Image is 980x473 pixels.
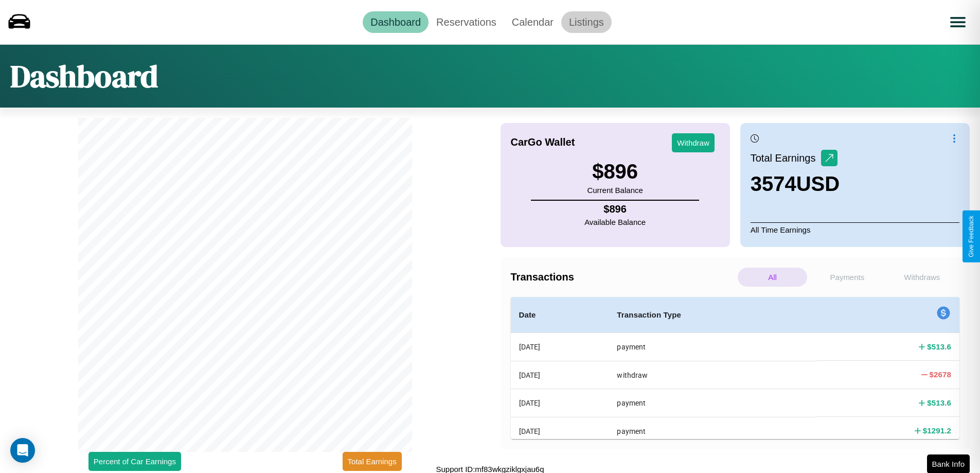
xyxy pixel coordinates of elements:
th: payment [609,389,817,417]
h4: Transactions [511,271,735,283]
th: payment [609,333,817,361]
th: payment [609,417,817,445]
div: Open Intercom Messenger [10,438,35,463]
h1: Dashboard [10,55,158,97]
p: Current Balance [587,183,643,197]
p: Available Balance [584,215,646,229]
h4: CarGo Wallet [511,136,575,148]
th: [DATE] [511,361,609,389]
h3: 3574 USD [751,172,840,196]
th: [DATE] [511,389,609,417]
h3: $ 896 [587,160,643,183]
th: [DATE] [511,417,609,445]
p: All [738,268,807,287]
button: Open menu [943,8,972,37]
p: All Time Earnings [751,222,959,237]
button: Total Earnings [343,452,402,471]
h4: $ 1291.2 [923,425,951,436]
h4: Date [519,309,601,321]
h4: $ 896 [584,203,646,215]
a: Reservations [429,11,504,33]
p: Total Earnings [751,149,821,167]
th: [DATE] [511,333,609,361]
h4: Transaction Type [617,309,809,321]
h4: $ 513.6 [927,341,951,352]
button: Withdraw [672,133,715,152]
h4: $ 2678 [930,369,951,380]
h4: $ 513.6 [927,397,951,408]
p: Withdraws [887,268,957,287]
button: Percent of Car Earnings [88,452,181,471]
th: withdraw [609,361,817,389]
a: Listings [561,11,612,33]
div: Give Feedback [968,216,975,257]
p: Payments [812,268,882,287]
a: Dashboard [363,11,429,33]
a: Calendar [504,11,561,33]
